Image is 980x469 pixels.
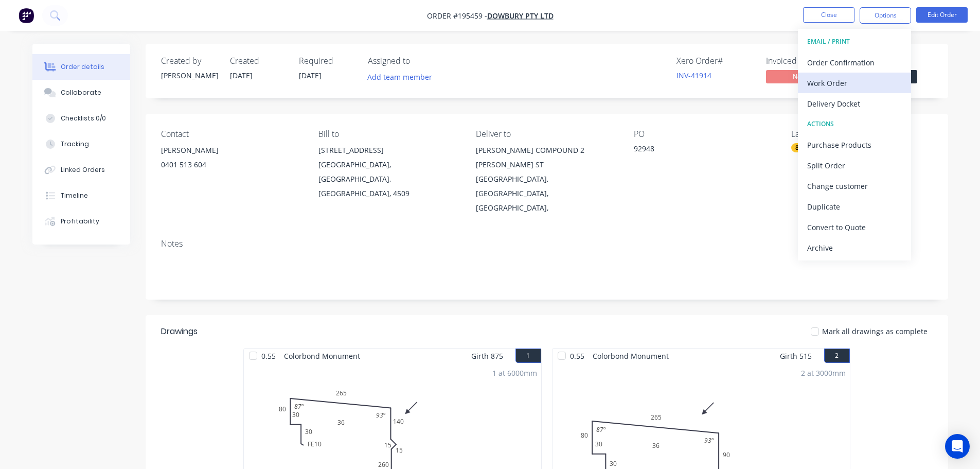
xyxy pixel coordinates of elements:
[32,183,130,209] button: Timeline
[676,71,711,80] a: INV-41914
[807,35,902,48] div: EMAIL / PRINT
[32,157,130,183] button: Linked Orders
[318,143,459,158] div: [STREET_ADDRESS]
[280,349,364,363] span: Colorbond Monument
[807,199,902,214] div: Duplicate
[807,158,902,173] div: Split Order
[860,7,911,24] button: Options
[161,143,302,158] div: [PERSON_NAME]
[61,62,104,72] div: Order details
[807,220,902,235] div: Convert to Quote
[32,209,130,234] button: Profitability
[634,143,762,158] div: 92948
[676,56,754,66] div: Xero Order #
[61,217,99,226] div: Profitability
[476,172,617,215] div: [GEOGRAPHIC_DATA], [GEOGRAPHIC_DATA], [GEOGRAPHIC_DATA],
[916,7,968,23] button: Edit Order
[61,165,105,175] div: Linked Orders
[807,240,902,255] div: Archive
[807,76,902,91] div: Work Order
[299,71,322,80] span: [DATE]
[161,56,218,66] div: Created by
[161,239,933,249] div: Notes
[161,325,198,338] div: Drawings
[487,11,554,21] a: Dowbury Pty Ltd
[161,70,218,81] div: [PERSON_NAME]
[368,56,471,66] div: Assigned to
[61,88,101,97] div: Collaborate
[566,349,589,363] span: 0.55
[807,179,902,194] div: Change customer
[807,117,902,131] div: ACTIONS
[791,129,932,139] div: Labels
[230,56,287,66] div: Created
[161,129,302,139] div: Contact
[803,7,854,23] button: Close
[945,434,970,459] div: Open Intercom Messenger
[427,11,487,21] span: Order #195459 -
[318,158,459,201] div: [GEOGRAPHIC_DATA], [GEOGRAPHIC_DATA], [GEOGRAPHIC_DATA], 4509
[476,143,617,172] div: [PERSON_NAME] COMPOUND 2 [PERSON_NAME] ST
[471,349,503,363] span: Girth 875
[32,54,130,80] button: Order details
[61,191,88,200] div: Timeline
[807,137,902,152] div: Purchase Products
[32,80,130,106] button: Collaborate
[476,129,617,139] div: Deliver to
[634,129,775,139] div: PO
[822,326,928,337] span: Mark all drawings as complete
[362,70,437,84] button: Add team member
[161,143,302,176] div: [PERSON_NAME]0401 513 604
[807,96,902,111] div: Delivery Docket
[492,368,537,378] div: 1 at 6000mm
[32,131,130,157] button: Tracking
[824,349,850,363] button: 2
[368,70,438,84] button: Add team member
[318,143,459,201] div: [STREET_ADDRESS][GEOGRAPHIC_DATA], [GEOGRAPHIC_DATA], [GEOGRAPHIC_DATA], 4509
[161,158,302,172] div: 0401 513 604
[766,70,828,83] span: No
[32,106,130,131] button: Checklists 0/0
[19,8,34,23] img: Factory
[476,143,617,215] div: [PERSON_NAME] COMPOUND 2 [PERSON_NAME] ST[GEOGRAPHIC_DATA], [GEOGRAPHIC_DATA], [GEOGRAPHIC_DATA],
[318,129,459,139] div: Bill to
[299,56,355,66] div: Required
[515,349,541,363] button: 1
[61,114,106,123] div: Checklists 0/0
[801,368,846,378] div: 2 at 3000mm
[780,349,812,363] span: Girth 515
[257,349,280,363] span: 0.55
[807,55,902,70] div: Order Confirmation
[589,349,673,363] span: Colorbond Monument
[61,140,89,149] div: Tracking
[791,143,813,152] div: 8AM
[230,71,253,80] span: [DATE]
[766,56,843,66] div: Invoiced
